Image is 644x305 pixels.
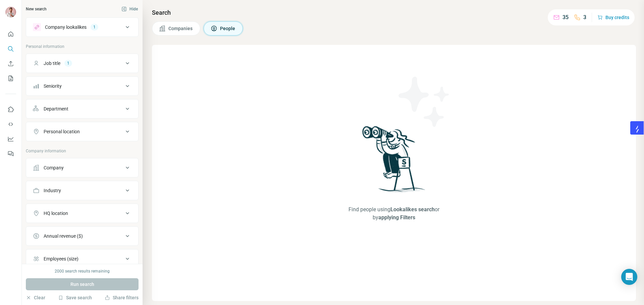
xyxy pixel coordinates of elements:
[5,58,16,70] button: Enrich CSV
[44,83,62,89] div: Seniority
[44,128,80,135] div: Personal location
[340,206,448,222] span: Find people using or by
[45,24,87,30] div: Company lookalikes
[44,255,78,262] div: Employees (size)
[26,101,138,117] button: Department
[117,4,143,14] button: Hide
[58,294,92,301] button: Save search
[26,160,138,176] button: Company
[44,233,83,239] div: Annual revenue ($)
[26,205,138,221] button: HQ location
[5,148,16,160] button: Feedback
[55,268,110,274] div: 2000 search results remaining
[390,206,435,213] span: Lookalikes search
[26,148,139,154] p: Company information
[597,13,629,22] button: Buy credits
[26,294,45,301] button: Clear
[26,78,138,94] button: Seniority
[26,44,139,50] p: Personal information
[5,133,16,145] button: Dashboard
[26,55,138,71] button: Job title1
[5,43,16,55] button: Search
[64,60,72,66] div: 1
[26,228,138,244] button: Annual revenue ($)
[26,182,138,199] button: Industry
[44,164,64,171] div: Company
[562,13,569,21] p: 35
[5,72,16,84] button: My lists
[26,6,47,12] div: New search
[105,294,139,301] button: Share filters
[26,19,138,35] button: Company lookalikes1
[583,13,586,21] p: 3
[26,124,138,140] button: Personal location
[44,187,61,194] div: Industry
[394,72,454,132] img: Surfe Illustration - Stars
[91,24,98,30] div: 1
[359,124,429,199] img: Surfe Illustration - Woman searching with binoculars
[378,214,415,221] span: applying Filters
[44,60,60,67] div: Job title
[152,8,636,17] h4: Search
[635,125,640,133] img: salesgear logo
[5,7,16,17] img: Avatar
[44,105,68,112] div: Department
[5,28,16,40] button: Quick start
[26,251,138,267] button: Employees (size)
[5,118,16,130] button: Use Surfe API
[621,269,637,285] div: Open Intercom Messenger
[220,25,236,32] span: People
[168,25,193,32] span: Companies
[5,103,16,116] button: Use Surfe on LinkedIn
[44,210,68,217] div: HQ location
